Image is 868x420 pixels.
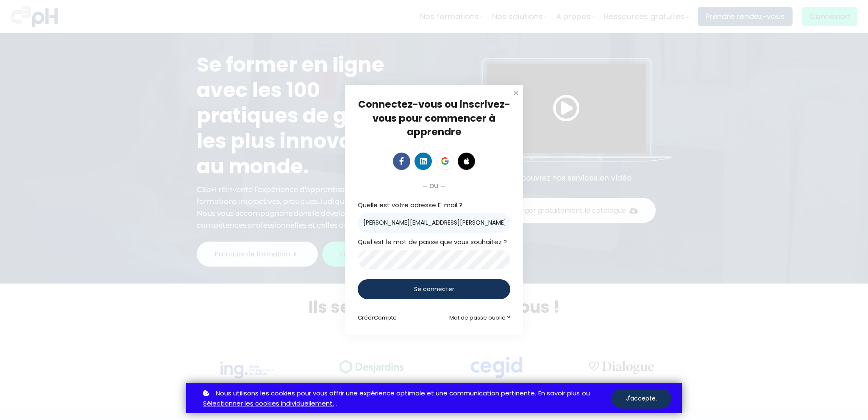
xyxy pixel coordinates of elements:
[216,388,536,399] span: Nous utilisons les cookies pour vous offrir une expérience optimale et une communication pertinente.
[449,314,510,322] a: Mot de passe oublié ?
[374,314,397,322] span: Compte
[414,285,454,294] span: Se connecter
[203,398,334,409] a: Sélectionner les cookies individuellement.
[358,97,510,138] span: Connectez-vous ou inscrivez-vous pour commencer à apprendre
[358,213,510,233] input: E-mail ?
[201,388,612,409] p: ou .
[612,389,671,409] button: J'accepte.
[538,388,580,399] a: En savoir plus
[358,314,397,322] a: CréérCompte
[429,180,439,192] span: ou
